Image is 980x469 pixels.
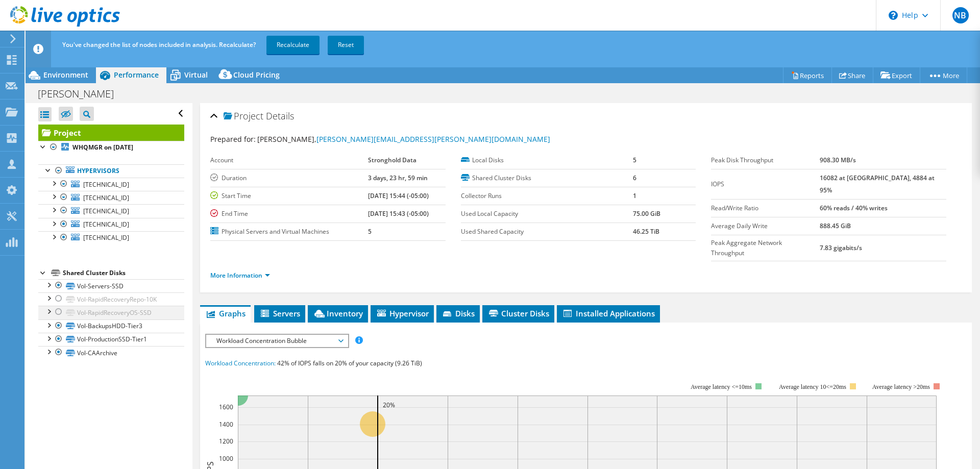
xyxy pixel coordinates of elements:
span: Installed Applications [562,308,655,318]
span: [TECHNICAL_ID] [83,233,129,242]
span: 42% of IOPS falls on 20% of your capacity (9.26 TiB) [277,359,422,367]
span: Cloud Pricing [233,70,280,80]
a: Recalculate [266,36,320,54]
a: Export [873,67,920,83]
label: Shared Cluster Disks [461,173,633,183]
b: 46.25 TiB [633,227,659,236]
b: 908.30 MB/s [820,156,856,164]
span: Disks [442,308,475,318]
label: Start Time [210,191,368,201]
label: Used Shared Capacity [461,227,633,237]
label: Peak Disk Throughput [711,155,820,165]
span: Virtual [184,70,208,80]
svg: \n [889,11,898,20]
span: Graphs [205,308,246,318]
a: More Information [210,271,270,280]
b: 1 [633,191,636,200]
b: 7.83 gigabits/s [820,243,862,252]
b: 16082 at [GEOGRAPHIC_DATA], 4884 at 95% [820,174,935,194]
a: [PERSON_NAME][EMAIL_ADDRESS][PERSON_NAME][DOMAIN_NAME] [316,134,550,144]
span: NB [952,7,969,23]
a: Vol-RapidRecoveryRepo-10K [38,292,184,306]
div: Shared Cluster Disks [63,267,184,279]
a: Reset [328,36,364,54]
b: [DATE] 15:43 (-05:00) [368,209,429,218]
span: Project [224,111,263,121]
span: [TECHNICAL_ID] [83,207,129,215]
h1: [PERSON_NAME] [33,88,130,100]
span: [TECHNICAL_ID] [83,193,129,202]
span: Inventory [313,308,363,318]
a: [TECHNICAL_ID] [38,178,184,191]
label: Local Disks [461,155,633,165]
label: Duration [210,173,368,183]
label: Average Daily Write [711,221,820,231]
text: 20% [383,401,395,409]
a: Vol-BackupsHDD-Tier3 [38,319,184,333]
span: Details [266,110,294,122]
label: Account [210,155,368,165]
span: Cluster Disks [487,308,549,318]
b: 60% reads / 40% writes [820,204,888,212]
b: 3 days, 23 hr, 59 min [368,174,428,182]
tspan: Average latency <=10ms [691,383,752,390]
text: 1400 [219,420,233,429]
a: [TECHNICAL_ID] [38,218,184,231]
a: Vol-ProductionSSD-Tier1 [38,333,184,346]
a: [TECHNICAL_ID] [38,231,184,244]
span: [PERSON_NAME], [257,134,550,144]
text: 1600 [219,403,233,411]
a: Vol-Servers-SSD [38,279,184,292]
text: 1200 [219,437,233,446]
a: Hypervisors [38,164,184,178]
label: End Time [210,209,368,219]
b: 75.00 GiB [633,209,660,218]
span: Hypervisor [376,308,429,318]
span: Workload Concentration: [205,359,276,367]
span: You've changed the list of nodes included in analysis. Recalculate? [62,40,256,49]
span: Workload Concentration Bubble [211,335,342,347]
a: Share [831,67,873,83]
text: Average latency >20ms [872,383,930,390]
tspan: Average latency 10<=20ms [779,383,846,390]
b: 6 [633,174,636,182]
b: WHQMGR on [DATE] [72,143,133,152]
label: Peak Aggregate Network Throughput [711,238,820,258]
label: IOPS [711,179,820,189]
b: 5 [368,227,372,236]
span: [TECHNICAL_ID] [83,180,129,189]
span: [TECHNICAL_ID] [83,220,129,229]
a: Project [38,125,184,141]
a: Vol-CAArchive [38,346,184,359]
a: WHQMGR on [DATE] [38,141,184,154]
b: 5 [633,156,636,164]
a: More [920,67,967,83]
b: [DATE] 15:44 (-05:00) [368,191,429,200]
b: Stronghold Data [368,156,416,164]
a: Vol-RapidRecoveryOS-SSD [38,306,184,319]
label: Prepared for: [210,134,256,144]
a: Reports [783,67,832,83]
span: Environment [43,70,88,80]
a: [TECHNICAL_ID] [38,191,184,204]
b: 888.45 GiB [820,221,851,230]
text: 1000 [219,454,233,463]
label: Collector Runs [461,191,633,201]
label: Physical Servers and Virtual Machines [210,227,368,237]
a: [TECHNICAL_ID] [38,204,184,217]
label: Read/Write Ratio [711,203,820,213]
span: Performance [114,70,159,80]
label: Used Local Capacity [461,209,633,219]
span: Servers [259,308,300,318]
